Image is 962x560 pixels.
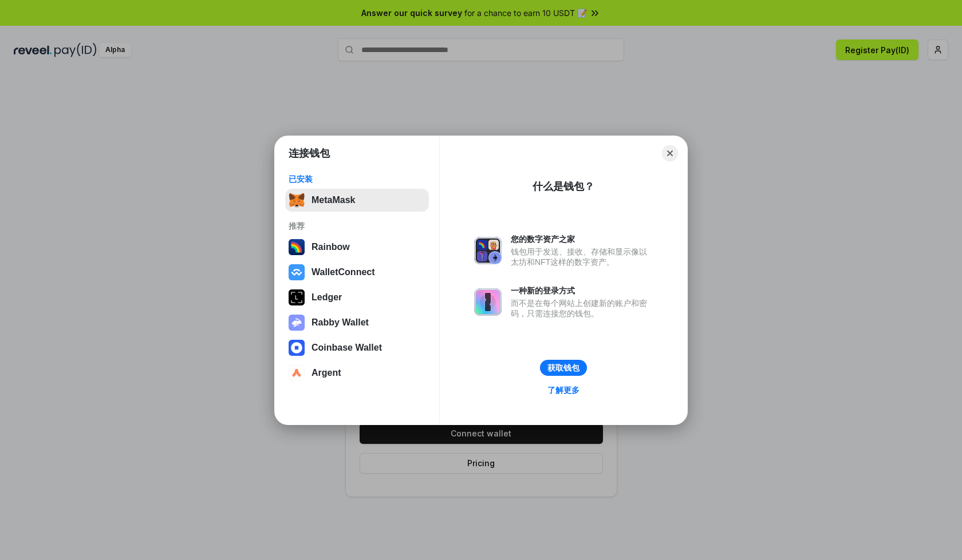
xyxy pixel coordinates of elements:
[547,385,579,395] div: 了解更多
[289,365,305,381] img: svg+xml,%3Csvg%20width%3D%2228%22%20height%3D%2228%22%20viewBox%3D%220%200%2028%2028%22%20fill%3D...
[312,267,375,277] div: WalletConnect
[289,289,305,305] img: svg+xml,%3Csvg%20xmlns%3D%22http%3A%2F%2Fwww.w3.org%2F2000%2Fsvg%22%20width%3D%2228%22%20height%3...
[312,343,382,353] div: Coinbase Wallet
[289,192,305,208] img: svg+xml,%3Csvg%20fill%3D%22none%22%20height%3D%2233%22%20viewBox%3D%220%200%2035%2033%22%20width%...
[312,242,350,252] div: Rainbow
[474,288,502,316] img: svg+xml,%3Csvg%20xmlns%3D%22http%3A%2F%2Fwww.w3.org%2F2000%2Fsvg%22%20fill%3D%22none%22%20viewBox...
[662,145,678,161] button: Close
[511,234,653,244] div: 您的数字资产之家
[511,285,653,296] div: 一种新的登录方式
[285,336,429,359] button: Coinbase Wallet
[312,368,341,378] div: Argent
[312,292,342,303] div: Ledger
[533,180,594,193] div: 什么是钱包？
[289,221,425,231] div: 推荐
[289,315,305,331] img: svg+xml,%3Csvg%20xmlns%3D%22http%3A%2F%2Fwww.w3.org%2F2000%2Fsvg%22%20fill%3D%22none%22%20viewBox...
[285,286,429,309] button: Ledger
[540,360,587,376] button: 获取钱包
[285,311,429,334] button: Rabby Wallet
[289,174,425,184] div: 已安装
[285,189,429,212] button: MetaMask
[289,264,305,280] img: svg+xml,%3Csvg%20width%3D%2228%22%20height%3D%2228%22%20viewBox%3D%220%200%2028%2028%22%20fill%3D...
[285,261,429,284] button: WalletConnect
[285,236,429,259] button: Rainbow
[289,146,330,160] h1: 连接钱包
[312,195,355,205] div: MetaMask
[289,340,305,356] img: svg+xml,%3Csvg%20width%3D%2228%22%20height%3D%2228%22%20viewBox%3D%220%200%2028%2028%22%20fill%3D...
[541,383,586,398] a: 了解更多
[289,239,305,255] img: svg+xml,%3Csvg%20width%3D%22120%22%20height%3D%22120%22%20viewBox%3D%220%200%20120%20120%22%20fil...
[474,237,502,264] img: svg+xml,%3Csvg%20xmlns%3D%22http%3A%2F%2Fwww.w3.org%2F2000%2Fsvg%22%20fill%3D%22none%22%20viewBox...
[547,363,579,373] div: 获取钱包
[511,298,653,319] div: 而不是在每个网站上创建新的账户和密码，只需连接您的钱包。
[312,317,369,328] div: Rabby Wallet
[285,362,429,384] button: Argent
[511,247,653,267] div: 钱包用于发送、接收、存储和显示像以太坊和NFT这样的数字资产。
